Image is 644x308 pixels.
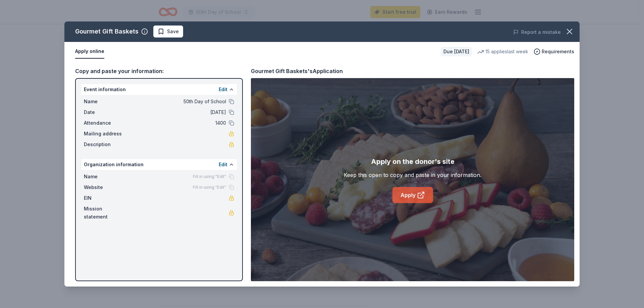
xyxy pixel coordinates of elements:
span: Description [84,140,129,148]
button: Apply online [75,45,104,59]
div: Organization information [81,159,237,170]
span: Mission statement [84,205,129,221]
span: Attendance [84,119,129,127]
a: Apply [392,187,433,203]
span: Fill in using "Edit" [193,185,226,190]
button: Edit [219,85,227,94]
span: Name [84,173,129,181]
div: Copy and paste your information: [75,67,243,75]
button: Save [153,25,183,38]
span: Requirements [542,48,574,56]
span: Date [84,108,129,116]
button: Edit [219,161,227,169]
div: Event information [81,84,237,95]
div: Apply on the donor's site [371,156,454,167]
span: 50th Day of School [129,98,226,106]
span: Website [84,183,129,191]
span: Save [167,27,179,36]
div: 15 applies last week [477,48,528,56]
button: Requirements [534,48,574,56]
span: [DATE] [129,108,226,116]
div: Due [DATE] [441,47,472,56]
div: Gourmet Gift Baskets [75,26,139,37]
button: Report a mistake [513,28,561,36]
span: 1400 [129,119,226,127]
span: Name [84,98,129,106]
span: Fill in using "Edit" [193,174,226,179]
div: Gourmet Gift Baskets's Application [251,67,343,75]
span: Mailing address [84,130,129,138]
span: EIN [84,194,129,202]
div: Keep this open to copy and paste in your information. [344,171,481,179]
